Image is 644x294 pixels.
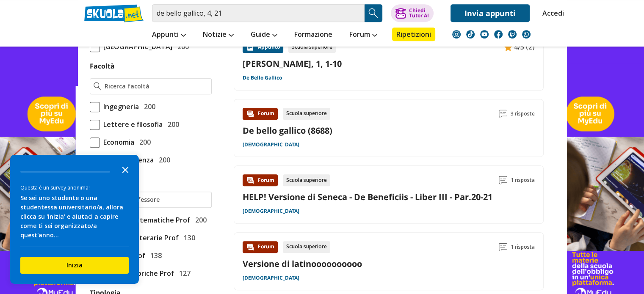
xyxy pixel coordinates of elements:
span: 138 [147,250,162,261]
span: [GEOGRAPHIC_DATA] [100,41,172,52]
button: Search Button [365,4,382,22]
span: 1 risposta [511,174,535,186]
img: Forum contenuto [246,110,254,118]
a: Invia appunti [451,4,530,22]
a: Appunti [150,27,188,43]
span: Giurisprudenza [100,154,154,165]
span: (2) [526,41,535,52]
div: Appunto [243,41,283,53]
img: Appunti contenuto [246,43,254,51]
span: 200 [141,101,155,112]
span: Scienze matematiche Prof [100,214,190,225]
a: HELP! Versione di Seneca - De Beneficiis - Liber III - Par.20-21 [243,191,492,203]
img: WhatsApp [522,30,531,38]
span: 200 [136,137,151,148]
span: 200 [155,154,170,165]
span: 3 risposte [511,108,535,120]
img: twitch [508,30,517,38]
button: Close the survey [117,161,134,178]
a: Ripetizioni [392,27,435,41]
a: Accedi [542,4,560,22]
span: 200 [174,41,189,52]
span: Ingegneria [100,101,139,112]
a: De bello gallico (8688) [243,125,332,136]
div: Forum [243,241,278,253]
img: Commenti lettura [499,176,507,184]
img: Commenti lettura [499,243,507,251]
img: facebook [494,30,503,38]
div: Forum [243,108,278,120]
a: [DEMOGRAPHIC_DATA] [243,208,299,214]
a: Forum [347,27,379,43]
label: Facoltà [90,61,115,71]
div: Chiedi Tutor AI [409,8,428,18]
div: Se sei uno studente o una studentessa universitario/a, allora clicca su 'Inizia' e aiutaci a capi... [20,193,129,240]
img: Forum contenuto [246,243,254,251]
input: Ricerca facoltà [105,82,207,91]
a: Notizie [201,27,236,43]
div: Questa è un survey anonima! [20,184,129,192]
span: 200 [192,214,207,225]
div: Scuola superiore [283,108,330,120]
span: 127 [176,268,191,279]
span: Scienze letterarie Prof [100,232,179,243]
a: [DEMOGRAPHIC_DATA] [243,141,299,148]
a: [DEMOGRAPHIC_DATA] [243,275,299,281]
img: instagram [452,30,461,38]
img: youtube [480,30,489,38]
div: Forum [243,174,278,186]
button: ChiediTutor AI [391,4,434,22]
input: Ricerca professore [105,195,207,204]
a: [PERSON_NAME], 1, 1-10 [243,58,535,69]
a: Versione di latinoooooooooo [243,258,362,269]
span: 130 [180,232,195,243]
span: Economia [100,137,134,148]
img: Forum contenuto [246,176,254,184]
span: Lettere e filosofia [100,119,163,130]
a: Formazione [292,27,334,43]
span: 4/5 [514,41,524,52]
img: tiktok [466,30,475,38]
img: Ricerca facoltà [94,82,102,91]
div: Scuola superiore [283,174,330,186]
a: De Bello Gallico [243,74,282,81]
span: 200 [164,119,179,130]
input: Cerca appunti, riassunti o versioni [152,4,365,22]
div: Scuola superiore [283,241,330,253]
span: 1 risposta [511,241,535,253]
button: Inizia [20,257,129,274]
img: Appunti contenuto [504,43,512,51]
a: Guide [249,27,279,43]
div: Survey [10,155,139,284]
img: Commenti lettura [499,110,507,118]
img: Cerca appunti, riassunti o versioni [367,7,380,19]
div: Scuola superiore [288,41,336,53]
